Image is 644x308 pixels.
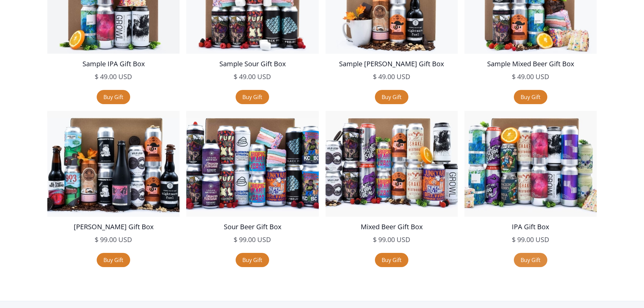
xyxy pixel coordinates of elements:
[47,235,180,245] h5: $ 99.00 USD
[514,90,547,104] a: Buy Gift
[186,59,318,69] h5: Sample Sour Gift Box
[47,222,180,232] h5: [PERSON_NAME] Gift Box
[97,253,130,267] a: Buy Gift
[47,72,180,82] h5: $ 49.00 USD
[514,253,547,267] a: Buy Gift
[464,235,597,245] h5: $ 99.00 USD
[186,235,318,245] h5: $ 99.00 USD
[186,72,318,82] h5: $ 49.00 USD
[464,222,597,232] h5: IPA Gift Box
[464,111,597,253] a: IPA Gift Box$ 99.00 USD
[326,235,458,245] h5: $ 99.00 USD
[375,253,408,267] a: Buy Gift
[326,222,458,232] h5: Mixed Beer Gift Box
[186,222,318,232] h5: Sour Beer Gift Box
[326,72,458,82] h5: $ 49.00 USD
[326,59,458,69] h5: Sample [PERSON_NAME] Gift Box
[375,90,408,104] a: Buy Gift
[47,59,180,69] h5: Sample IPA Gift Box
[326,111,458,253] a: Mixed Beer Gift Box$ 99.00 USD
[97,90,130,104] a: Buy Gift
[464,59,597,69] h5: Sample Mixed Beer Gift Box
[186,111,318,253] a: Sour Beer Gift Box$ 99.00 USD
[236,90,269,104] a: Buy Gift
[464,72,597,82] h5: $ 49.00 USD
[47,111,180,253] a: [PERSON_NAME] Gift Box$ 99.00 USD
[236,253,269,267] a: Buy Gift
